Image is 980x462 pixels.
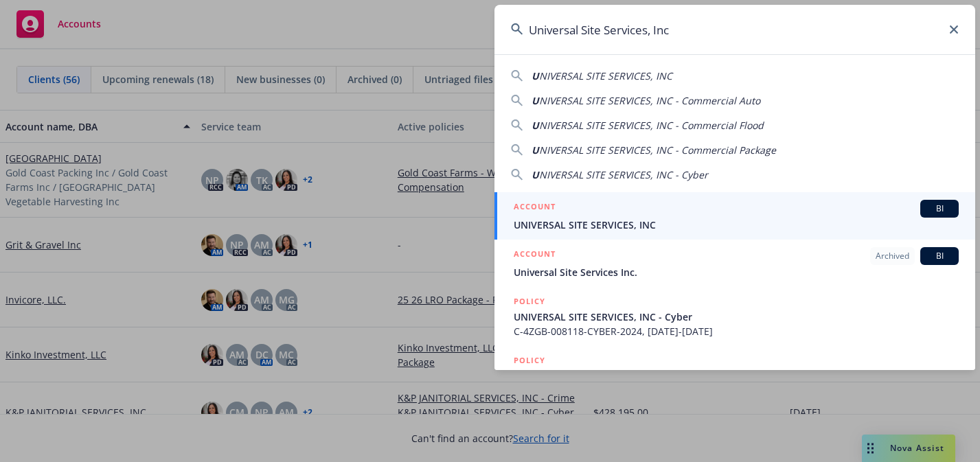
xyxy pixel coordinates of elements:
span: BI [926,203,953,215]
span: U [532,69,539,82]
h5: ACCOUNT [514,200,556,216]
span: U [532,94,539,107]
input: Search... [494,5,975,54]
span: [STREET_ADDRESS] & 2 [514,369,959,383]
span: UNIVERSAL SITE SERVICES, INC [514,218,959,232]
span: BI [926,250,953,262]
span: UNIVERSAL SITE SERVICES, INC - Cyber [514,310,959,324]
span: NIVERSAL SITE SERVICES, INC - Commercial Package [539,143,776,157]
span: NIVERSAL SITE SERVICES, INC - Commercial Flood [539,119,764,132]
a: POLICY[STREET_ADDRESS] & 2 [494,346,975,405]
h5: ACCOUNT [514,247,556,264]
h5: POLICY [514,294,545,308]
span: C-4ZGB-008118-CYBER-2024, [DATE]-[DATE] [514,324,959,338]
span: Universal Site Services Inc. [514,265,959,279]
span: U [532,168,539,181]
span: NIVERSAL SITE SERVICES, INC [539,69,672,82]
h5: POLICY [514,354,545,367]
span: NIVERSAL SITE SERVICES, INC - Commercial Auto [539,94,760,107]
a: ACCOUNTArchivedBIUniversal Site Services Inc. [494,240,975,287]
span: Archived [876,250,909,262]
span: U [532,143,539,157]
span: NIVERSAL SITE SERVICES, INC - Cyber [539,168,708,181]
span: U [532,119,539,132]
a: POLICYUNIVERSAL SITE SERVICES, INC - CyberC-4ZGB-008118-CYBER-2024, [DATE]-[DATE] [494,287,975,346]
a: ACCOUNTBIUNIVERSAL SITE SERVICES, INC [494,192,975,240]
